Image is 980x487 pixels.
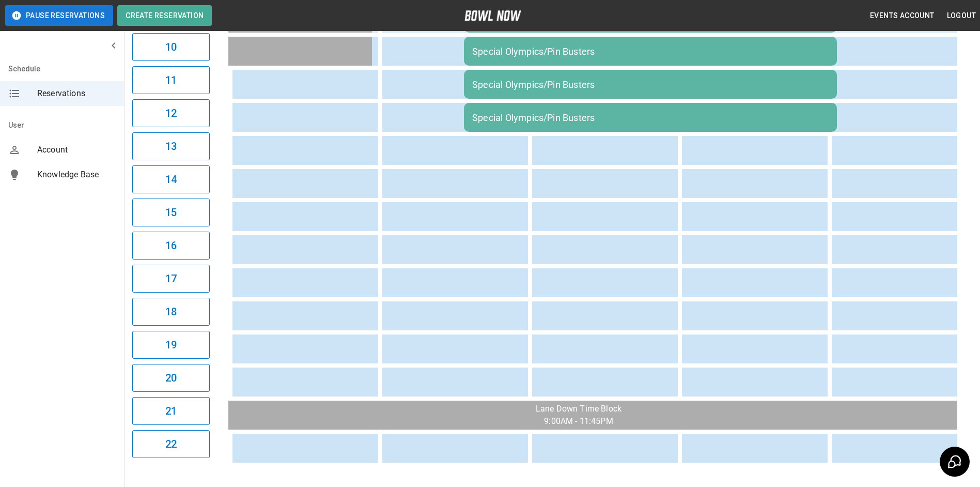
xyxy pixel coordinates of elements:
span: Knowledge Base [37,169,116,181]
h6: 12 [165,105,177,121]
h6: 19 [165,337,177,353]
button: 13 [132,132,210,160]
button: 15 [132,199,210,226]
button: 17 [132,265,210,293]
div: Special Olympics/Pin Busters [472,112,829,123]
h6: 15 [165,204,177,221]
h6: 21 [165,403,177,419]
button: Events Account [866,6,939,25]
button: Logout [943,6,980,25]
h6: 18 [165,303,177,320]
h6: 17 [165,270,177,287]
img: logo [464,10,521,21]
button: 21 [132,397,210,425]
button: Pause Reservations [5,5,113,26]
span: Account [37,144,116,156]
h6: 22 [165,436,177,452]
div: Special Olympics/Pin Busters [472,79,829,90]
button: Create Reservation [117,5,212,26]
h6: 14 [165,171,177,188]
span: Reservations [37,87,116,100]
div: Special Olympics/Pin Busters [472,46,829,57]
button: 12 [132,99,210,127]
button: 19 [132,331,210,359]
h6: 10 [165,39,177,55]
button: 11 [132,66,210,94]
button: 18 [132,298,210,326]
button: 14 [132,165,210,193]
h6: 20 [165,370,177,386]
button: 22 [132,430,210,458]
button: 16 [132,232,210,260]
h6: 13 [165,138,177,155]
h6: 16 [165,237,177,254]
button: 20 [132,364,210,392]
button: 10 [132,33,210,61]
h6: 11 [165,72,177,88]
